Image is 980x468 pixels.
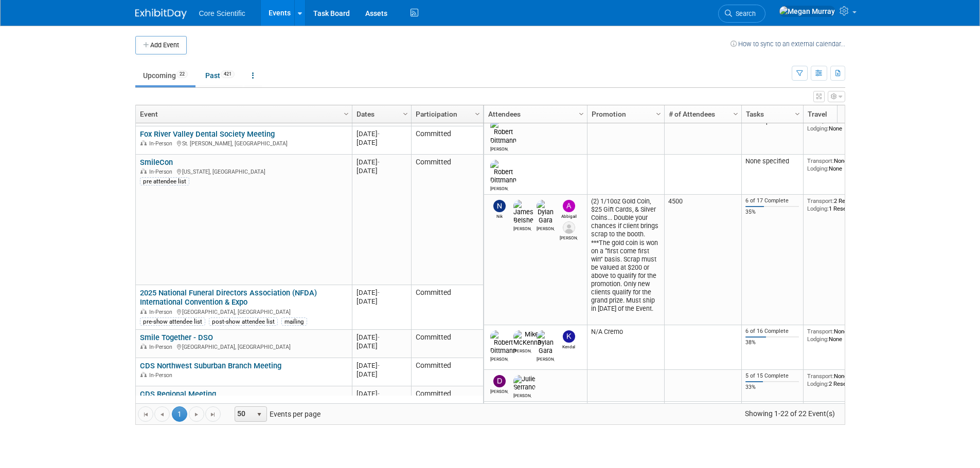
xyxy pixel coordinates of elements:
span: In-Person [149,344,175,350]
div: [DATE] [357,361,406,370]
div: post-show attendee list [209,317,278,326]
td: (2) 1/10oz Gold Coin, $25 Gift Cards, & Silver Coins... Double your chances if client brings scra... [587,195,664,325]
a: SmileCon [140,158,173,167]
span: In-Person [149,372,175,379]
a: Travel [808,105,879,123]
div: St. [PERSON_NAME], [GEOGRAPHIC_DATA] [140,139,347,147]
span: Go to the last page [209,410,217,419]
div: 2 Reservations 1 Reservation [807,197,881,212]
span: In-Person [149,140,175,147]
img: In-Person Event [140,372,147,377]
div: [GEOGRAPHIC_DATA], [GEOGRAPHIC_DATA] [140,342,347,351]
td: Committed [411,358,483,386]
a: CDS Regional Meeting [140,389,216,399]
span: In-Person [149,309,175,315]
div: None specified [745,157,799,165]
span: In-Person [149,169,175,175]
span: Column Settings [732,110,740,118]
a: Dates [357,105,404,123]
div: Alex Belshe [560,234,578,240]
a: Go to the next page [189,406,204,422]
td: N/A Cremo [587,325,664,370]
button: Add Event [135,36,187,54]
img: Nik Koelblinger [493,200,506,212]
img: ExhibitDay [135,9,187,19]
a: Go to the previous page [154,406,170,422]
div: [US_STATE], [GEOGRAPHIC_DATA] [140,167,347,176]
div: [DATE] [357,333,406,342]
div: [DATE] [357,129,406,138]
span: Lodging: [807,335,829,343]
div: Robert Dittmann [490,145,508,152]
span: Go to the next page [192,410,201,419]
a: Column Settings [576,105,587,121]
a: Search [718,5,765,23]
td: Committed [411,330,483,358]
div: [DATE] [357,158,406,166]
a: Go to the first page [138,406,153,422]
span: Go to the previous page [158,410,166,419]
a: Column Settings [653,105,664,121]
div: Nik Koelblinger [490,212,508,219]
a: CDS Northwest Suburban Branch Meeting [140,361,281,370]
div: 6 of 16 Complete [745,328,799,335]
span: Lodging: [807,165,829,172]
span: Column Settings [577,110,585,118]
img: Robert Dittmann [490,330,516,355]
a: Smile Together - DSO [140,333,213,342]
img: Abbigail Belshe [563,200,575,212]
span: Go to the first page [141,410,150,419]
span: select [255,410,263,419]
span: Transport: [807,372,834,380]
div: Julie Serrano [513,391,531,398]
img: Dan Boro [493,375,506,387]
img: Dylan Gara [537,330,555,355]
span: Lodging: [807,125,829,132]
div: Abbigail Belshe [560,212,578,219]
div: None None [807,328,881,343]
div: [DATE] [357,370,406,379]
div: [DATE] [357,288,406,297]
div: [DATE] [357,389,406,398]
div: [DATE] [357,342,406,350]
div: 33% [745,384,799,391]
span: 421 [221,70,235,78]
img: Robert Dittmann [490,160,516,184]
div: Robert Dittmann [490,355,508,362]
a: Tasks [746,105,796,123]
span: Search [732,10,756,17]
div: [GEOGRAPHIC_DATA], [GEOGRAPHIC_DATA] [140,307,347,316]
td: Committed [411,285,483,330]
a: Go to the last page [205,406,221,422]
a: Fox River Valley Dental Society Meeting [140,129,275,139]
a: Event [140,105,345,123]
div: Mike McKenna [513,347,531,353]
img: In-Person Event [140,309,147,314]
div: [DATE] [357,297,406,306]
span: Lodging: [807,205,829,212]
span: - [378,158,380,166]
span: - [378,130,380,138]
div: James Belshe [513,224,531,231]
img: Megan Murray [779,6,835,17]
a: Participation [416,105,476,123]
div: None 2 Reservations [807,372,881,387]
div: Dylan Gara [537,224,555,231]
span: Transport: [807,157,834,164]
div: [DATE] [357,138,406,147]
span: - [378,390,380,398]
a: Column Settings [400,105,411,121]
span: Column Settings [401,110,409,118]
span: - [378,333,380,341]
span: Events per page [221,406,331,422]
img: In-Person Event [140,344,147,349]
a: 2025 National Funeral Directors Association (NFDA) International Convention & Expo [140,288,317,307]
span: Transport: [807,328,834,335]
span: 1 [172,406,187,422]
span: Column Settings [793,110,801,118]
span: Core Scientific [199,9,245,17]
div: pre-show attendee list [140,317,205,326]
span: Column Settings [342,110,350,118]
span: - [378,362,380,369]
td: 4500 [664,195,741,325]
